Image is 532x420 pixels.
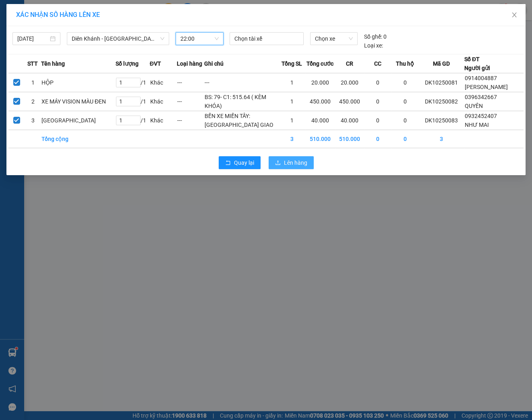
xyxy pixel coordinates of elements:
[150,73,177,92] td: Khác
[278,111,305,130] td: 1
[335,92,364,111] td: 450.000
[177,59,202,68] span: Loại hàng
[465,75,497,81] span: 0914004887
[275,160,281,166] span: upload
[306,130,335,148] td: 510.000
[41,59,65,68] span: Tên hàng
[16,11,100,19] span: XÁC NHẬN SỐ HÀNG LÊN XE
[465,94,497,100] span: 0396342667
[364,111,391,130] td: 0
[464,55,490,72] div: Số ĐT Người gửi
[6,52,31,60] span: Đã thu :
[419,73,464,92] td: DK10250081
[374,59,381,68] span: CC
[77,17,133,26] div: QUẾ ANH
[204,73,279,92] td: ---
[503,4,526,27] button: Close
[433,59,450,68] span: Mã GD
[306,111,335,130] td: 40.000
[396,59,414,68] span: Thu hộ
[116,73,150,92] td: / 1
[160,36,165,41] span: down
[364,32,382,41] span: Số ghế:
[72,33,164,45] span: Diên Khánh - Sài Gòn (Hàng hóa)
[315,33,353,45] span: Chọn xe
[346,59,353,68] span: CR
[25,92,41,111] td: 2
[284,158,307,167] span: Lên hàng
[150,111,177,130] td: Khác
[364,73,391,92] td: 0
[465,84,508,90] span: [PERSON_NAME]
[465,113,497,119] span: 0932452407
[335,130,364,148] td: 510.000
[364,32,387,41] div: 0
[225,160,231,166] span: rollback
[204,59,224,68] span: Ghi chú
[278,130,305,148] td: 3
[41,73,116,92] td: HỘP
[7,7,19,15] span: Gửi:
[465,103,483,109] span: QUYÊN
[278,73,305,92] td: 1
[150,92,177,111] td: Khác
[77,8,96,16] span: Nhận:
[269,156,314,169] button: uploadLên hàng
[116,92,150,111] td: / 1
[41,111,116,130] td: [GEOGRAPHIC_DATA]
[282,59,302,68] span: Tổng SL
[7,25,71,35] div: NHƯ MAI
[27,59,38,68] span: STT
[419,111,464,130] td: DK10250083
[77,26,133,37] div: 0974302429
[335,73,364,92] td: 20.000
[364,92,391,111] td: 0
[391,111,418,130] td: 0
[306,92,335,111] td: 450.000
[204,111,279,130] td: BẾN XE MIỀN TÂY: [GEOGRAPHIC_DATA] GIAO
[116,111,150,130] td: / 1
[41,92,116,111] td: XE MÁY VISION MÀU ĐEN
[25,73,41,92] td: 1
[511,12,518,18] span: close
[177,92,204,111] td: ---
[391,73,418,92] td: 0
[278,92,305,111] td: 1
[335,111,364,130] td: 40.000
[306,59,333,68] span: Tổng cước
[25,111,41,130] td: 3
[391,130,418,148] td: 0
[177,73,204,92] td: ---
[17,34,48,43] input: 12/10/2025
[419,130,464,148] td: 3
[6,51,72,60] div: 40.000
[364,130,391,148] td: 0
[41,130,116,148] td: Tổng cộng
[7,35,71,46] div: 0932452407
[150,59,161,68] span: ĐVT
[7,7,71,25] div: [PERSON_NAME]
[465,122,489,128] span: NHƯ MAI
[180,33,219,45] span: 22:00
[391,92,418,111] td: 0
[77,7,133,17] div: Quận 5
[419,92,464,111] td: DK10250082
[364,41,383,50] span: Loại xe:
[177,111,204,130] td: ---
[306,73,335,92] td: 20.000
[219,156,261,169] button: rollbackQuay lại
[116,59,139,68] span: Số lượng
[234,158,254,167] span: Quay lại
[204,92,279,111] td: BS: 79- C1: 515.64 ( KÈM KHÓA)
